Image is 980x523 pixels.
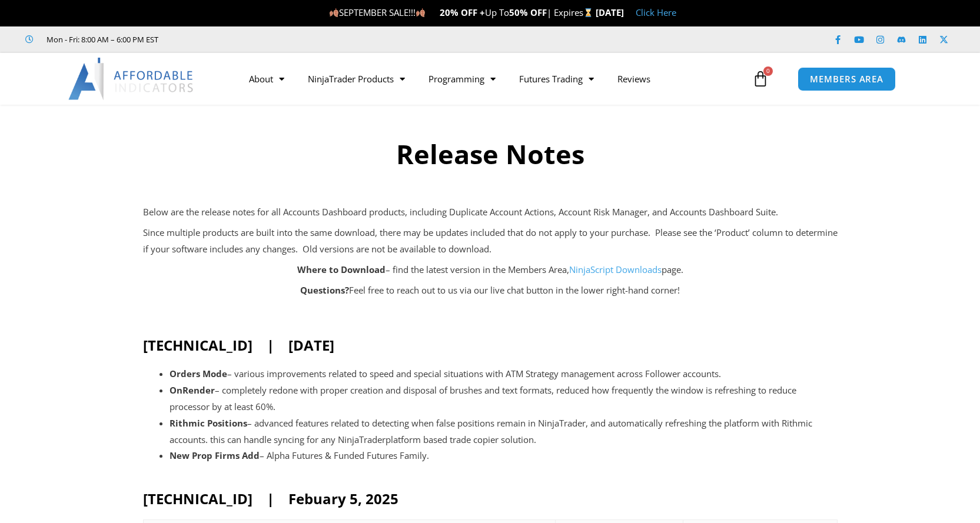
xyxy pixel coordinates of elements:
nav: Menu [237,65,749,92]
strong: 50% OFF [509,6,547,18]
p: Below are the release notes for all Accounts Dashboard products, including Duplicate Account Acti... [143,204,838,221]
strong: Rithmic Positions [170,417,247,429]
span: SEPTEMBER SALE!!! Up To | Expires [329,6,596,18]
a: About [237,65,296,92]
a: MEMBERS AREA [798,67,896,91]
p: Since multiple products are built into the same download, there may be updates included that do n... [143,225,838,258]
strong: [DATE] [596,6,624,18]
iframe: Customer reviews powered by Trustpilot [175,34,351,45]
strong: Questions? [300,284,349,296]
strong: Where to Download [297,264,386,275]
a: Futures Trading [507,65,606,92]
h2: Release Notes [143,137,838,172]
a: 0 [735,62,786,96]
li: – Alpha Futures & Funded Futures Family. [170,448,838,464]
span: platform based trade copier solution. [386,434,536,445]
img: ⌛ [584,8,593,17]
img: 🍂 [416,8,425,17]
strong: Orders Mode [170,368,227,379]
a: Programming [417,65,507,92]
a: NinjaScript Downloads [569,264,662,275]
strong: OnRender [170,384,215,396]
span: 0 [763,66,773,76]
img: LogoAI | Affordable Indicators – NinjaTrader [68,58,195,100]
strong: New Prop Firms Add [170,449,260,461]
a: NinjaTrader Products [296,65,417,92]
p: – find the latest version in the Members Area, page. [143,262,838,278]
a: Reviews [606,65,662,92]
li: – completely redone with proper creation and disposal of brushes and text formats, reduced how fr... [170,382,838,415]
h2: [TECHNICAL_ID] | [DATE] [143,336,838,354]
li: – various improvements related to speed and special situations with ATM Strategy management acros... [170,366,838,382]
li: – advanced features related to detecting when false positions remain in NinjaTrader, and automati... [170,415,838,448]
a: Click Here [636,6,676,18]
span: MEMBERS AREA [810,75,883,84]
p: Feel free to reach out to us via our live chat button in the lower right-hand corner! [143,282,838,299]
strong: 20% OFF + [440,6,485,18]
img: 🍂 [330,8,338,17]
h2: [TECHNICAL_ID] | Febuary 5, 2025 [143,489,838,508]
span: Mon - Fri: 8:00 AM – 6:00 PM EST [44,32,158,46]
